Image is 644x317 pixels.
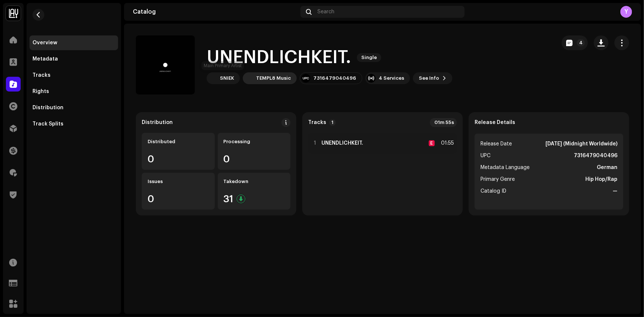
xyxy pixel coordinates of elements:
[438,139,454,148] div: 01:55
[308,120,326,125] strong: Tracks
[357,53,381,62] span: Single
[419,71,439,86] span: See Info
[318,9,335,15] span: Search
[577,39,585,46] p-badge: 4
[208,74,217,83] img: e3596fd3-9b67-487e-9f1f-f1f98df97ce3
[620,6,632,18] div: Y
[32,72,51,78] div: Tracks
[224,179,285,185] div: Takedown
[574,151,617,160] strong: 7316479040496
[30,52,118,66] re-m-nav-item: Metadata
[244,74,253,83] img: 9eed2d94-8759-4556-a95b-7c4fe8dc1a16
[481,163,530,172] span: Metadata Language
[329,119,336,126] p-badge: 1
[32,56,58,62] div: Metadata
[32,40,57,46] div: Overview
[379,75,404,81] div: 4 Services
[613,187,617,196] strong: —
[142,120,173,125] div: Distribution
[585,175,617,184] strong: Hip Hop/Rap
[30,117,118,131] re-m-nav-item: Track Splits
[148,139,209,145] div: Distributed
[220,75,234,81] div: SNIEK
[481,175,515,184] span: Primary Genre
[224,139,285,145] div: Processing
[32,105,63,111] div: Distribution
[562,35,588,50] button: 4
[30,68,118,83] re-m-nav-item: Tracks
[481,187,506,196] span: Catalog ID
[481,151,490,160] span: UPC
[6,6,21,21] img: 9eb99177-7e7a-45d5-8073-fef7358786d3
[256,75,291,81] div: TEMPL8 Music
[207,46,351,69] h1: UNENDLICHKEIT.
[430,118,457,127] div: 01m 55s
[148,179,209,185] div: Issues
[133,9,297,15] div: Catalog
[597,163,617,172] strong: German
[545,139,617,148] strong: [DATE] (Midnight Worldwide)
[30,100,118,115] re-m-nav-item: Distribution
[32,121,63,127] div: Track Splits
[313,75,356,81] div: 7316479040496
[429,140,435,146] div: E
[32,89,49,94] div: Rights
[481,139,512,148] span: Release Date
[30,35,118,50] re-m-nav-item: Overview
[413,72,452,84] button: See Info
[475,120,515,125] strong: Release Details
[321,140,363,146] strong: UNENDLICHKEIT.
[30,84,118,99] re-m-nav-item: Rights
